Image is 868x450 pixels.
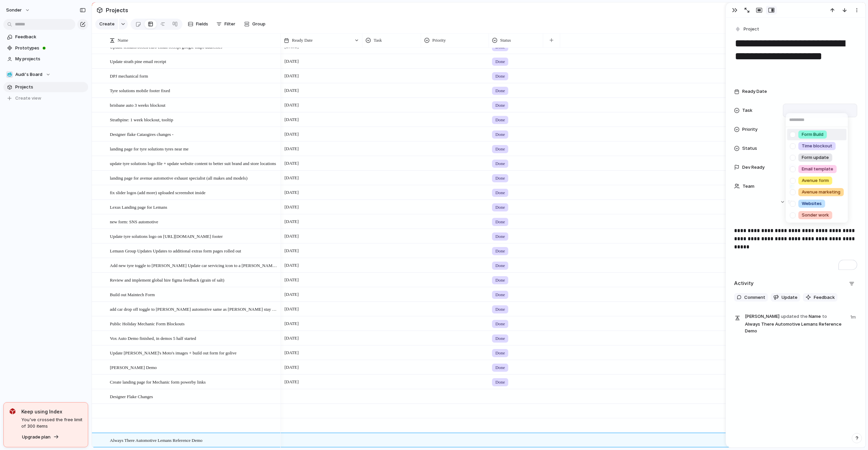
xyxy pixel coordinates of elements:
[802,131,824,138] span: Form Build
[802,166,833,172] span: Email template
[802,177,829,184] span: Avenue form
[802,212,829,219] span: Sonder work
[802,189,841,196] span: Avenue marketing
[802,154,829,161] span: Form update
[802,200,822,207] span: Websites
[802,143,832,149] span: Time blockout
